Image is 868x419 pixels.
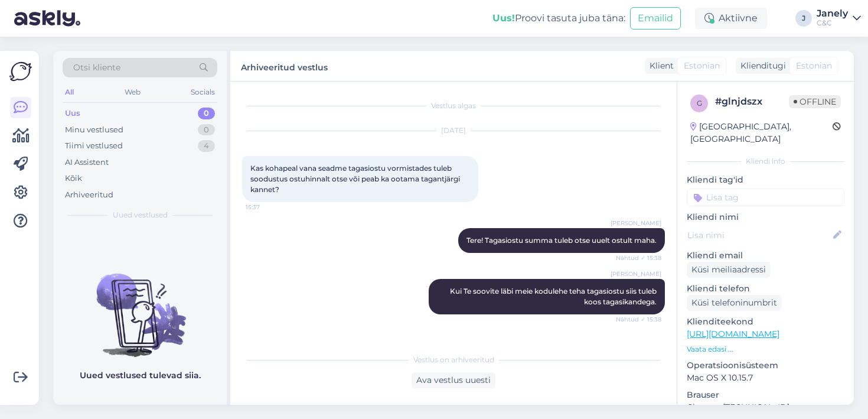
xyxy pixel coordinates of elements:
p: Kliendi email [687,249,844,262]
div: Ava vestlus uuesti [412,372,495,388]
p: Operatsioonisüsteem [687,359,844,372]
span: Kas kohapeal vana seadme tagasiostu vormistades tuleb soodustus ostuhinnalt otse või peab ka oota... [250,164,462,194]
p: Chrome [TECHNICAL_ID] [687,401,844,414]
div: Janely [817,9,848,18]
div: C&C [817,18,848,28]
a: JanelyC&C [817,9,861,28]
div: Aktiivne [695,8,767,29]
p: Brauser [687,389,844,401]
div: [GEOGRAPHIC_DATA], [GEOGRAPHIC_DATA] [690,121,833,145]
span: Nähtud ✓ 15:38 [616,315,661,324]
img: Askly Logo [9,60,32,83]
div: Küsi telefoninumbrit [687,295,782,311]
div: # glnjdszx [715,95,789,109]
p: Mac OS X 10.15.7 [687,372,844,384]
b: Uus! [492,12,515,24]
span: Tere! Tagasiostu summa tuleb otse uuelt ostult maha. [466,236,657,245]
div: 4 [198,140,215,152]
span: Kui Te soovite läbi meie kodulehe teha tagasiostu siis tuleb koos tagasikandega. [450,287,658,306]
div: All [63,85,76,100]
div: 0 [198,124,215,136]
a: [URL][DOMAIN_NAME] [687,329,779,339]
div: Proovi tasuta juba täna: [492,11,625,25]
span: [PERSON_NAME] [611,269,661,278]
span: Vestlus on arhiveeritud [413,355,494,365]
p: Kliendi nimi [687,211,844,223]
div: Kliendi info [687,156,844,167]
span: Nähtud ✓ 15:38 [616,254,661,262]
div: J [795,10,812,27]
div: Uus [65,108,80,119]
span: Uued vestlused [113,210,168,220]
div: Socials [188,85,217,100]
div: Klient [645,60,674,72]
p: Klienditeekond [687,316,844,328]
img: No chats [53,252,227,359]
span: Otsi kliente [73,61,120,74]
button: Emailid [630,7,681,30]
span: 15:37 [246,203,290,212]
div: Vestlus algas [242,100,665,111]
div: [DATE] [242,125,665,136]
label: Arhiveeritud vestlus [241,58,328,74]
p: Kliendi tag'id [687,174,844,186]
span: g [697,99,702,108]
div: Arhiveeritud [65,189,113,201]
div: Küsi meiliaadressi [687,262,771,278]
span: Estonian [684,60,720,72]
span: [PERSON_NAME] [611,219,661,228]
div: Minu vestlused [65,124,123,136]
input: Lisa nimi [687,229,831,242]
div: Kõik [65,173,82,184]
div: Tiimi vestlused [65,140,123,152]
span: Estonian [796,60,832,72]
p: Vaata edasi ... [687,344,844,355]
div: AI Assistent [65,157,109,168]
div: Klienditugi [736,60,786,72]
div: Web [122,85,143,100]
p: Kliendi telefon [687,282,844,295]
span: Offline [789,95,841,108]
input: Lisa tag [687,189,844,206]
p: Uued vestlused tulevad siia. [80,369,201,382]
div: 0 [198,108,215,119]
